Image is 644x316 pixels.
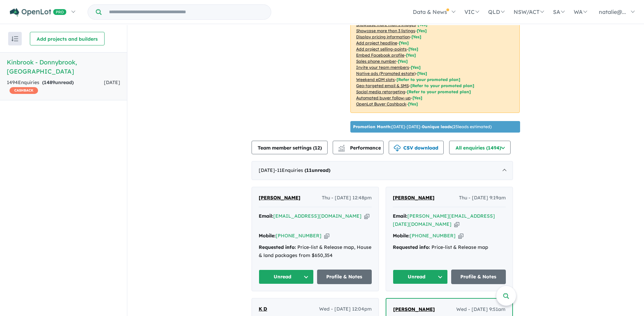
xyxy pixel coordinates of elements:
span: Wed - [DATE] 12:04pm [319,305,372,313]
strong: Mobile: [259,233,276,239]
button: Team member settings (12) [252,141,328,154]
div: Price-list & Release map [393,243,506,252]
strong: ( unread) [42,79,74,85]
img: download icon [394,145,401,152]
span: [ Yes ] [406,53,416,58]
span: K D [259,306,267,312]
span: Performance [339,145,381,151]
span: [Yes] [412,95,422,100]
span: [Refer to your promoted plan] [410,83,474,88]
span: [ Yes ] [417,28,427,33]
span: [ Yes ] [408,46,418,52]
a: K D [259,305,267,313]
span: [Yes] [408,101,418,106]
u: Geo-targeted email & SMS [356,83,409,88]
span: [PERSON_NAME] [393,195,435,201]
button: Copy [458,232,463,239]
span: [Refer to your promoted plan] [397,77,460,82]
a: [PHONE_NUMBER] [276,233,321,239]
button: Performance [333,141,384,154]
button: All enquiries (1494) [449,141,511,154]
span: Thu - [DATE] 12:48pm [322,194,372,202]
u: Add project headline [356,40,397,45]
strong: Requested info: [393,244,430,250]
a: [PERSON_NAME] [259,194,300,202]
strong: Email: [393,213,407,219]
img: sort.svg [12,36,18,41]
span: Wed - [DATE] 9:51am [456,305,505,314]
a: [PERSON_NAME] [393,305,435,314]
span: [PERSON_NAME] [393,306,435,312]
p: Your project is only comparing to other top-performing projects in your area: - - - - - - - - - -... [350,4,520,113]
strong: Mobile: [393,233,410,239]
u: Native ads (Promoted estate) [356,71,416,76]
span: [Yes] [417,71,427,76]
b: Promotion Month: [353,124,391,129]
u: OpenLot Buyer Cashback [356,101,406,106]
u: Display pricing information [356,34,410,39]
span: 12 [315,145,320,151]
strong: Email: [259,213,273,219]
span: [ Yes ] [398,59,408,64]
button: Unread [393,270,448,284]
span: Thu - [DATE] 9:19am [459,194,506,202]
u: Automated buyer follow-up [356,95,411,100]
u: Weekend eDM slots [356,77,395,82]
span: CASHBACK [10,87,38,94]
a: [EMAIL_ADDRESS][DOMAIN_NAME] [273,213,362,219]
span: [Refer to your promoted plan] [407,89,471,94]
u: Social media retargeting [356,89,405,94]
b: 0 unique leads [422,124,452,129]
button: Unread [259,270,314,284]
div: 1494 Enquir ies [7,79,104,95]
a: [PERSON_NAME] [393,194,435,202]
span: - 11 Enquir ies [275,167,330,173]
span: natalie@... [599,8,626,15]
button: CSV download [389,141,444,154]
button: Copy [454,221,459,228]
strong: ( unread) [305,167,330,173]
span: [ Yes ] [411,65,421,70]
u: Add project selling-points [356,46,407,52]
h5: Kinbrook - Donnybrook , [GEOGRAPHIC_DATA] [7,58,120,76]
a: [PHONE_NUMBER] [410,233,456,239]
a: Profile & Notes [317,270,372,284]
img: Openlot PRO Logo White [10,8,67,17]
a: Profile & Notes [451,270,506,284]
button: Copy [364,213,369,220]
strong: Requested info: [259,244,296,250]
u: Embed Facebook profile [356,53,404,58]
span: [ Yes ] [411,34,421,39]
u: Sales phone number [356,59,396,64]
input: Try estate name, suburb, builder or developer [103,5,270,19]
img: line-chart.svg [338,145,345,149]
u: Showcase more than 3 listings [356,28,415,33]
span: [ Yes ] [418,22,427,27]
div: [DATE] [252,161,513,180]
span: 1489 [44,79,55,85]
span: [DATE] [104,79,120,85]
span: [ Yes ] [399,40,409,45]
img: bar-chart.svg [338,147,345,151]
u: Showcase more than 3 images [356,22,416,27]
u: Invite your team members [356,65,409,70]
a: [PERSON_NAME][EMAIL_ADDRESS][DATE][DOMAIN_NAME] [393,213,495,227]
p: [DATE] - [DATE] - ( 25 leads estimated) [353,124,492,130]
span: [PERSON_NAME] [259,195,300,201]
button: Copy [324,232,329,239]
span: 11 [306,167,312,173]
button: Add projects and builders [30,32,105,45]
div: Price-list & Release map, House & land packages from $650,354 [259,243,372,260]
